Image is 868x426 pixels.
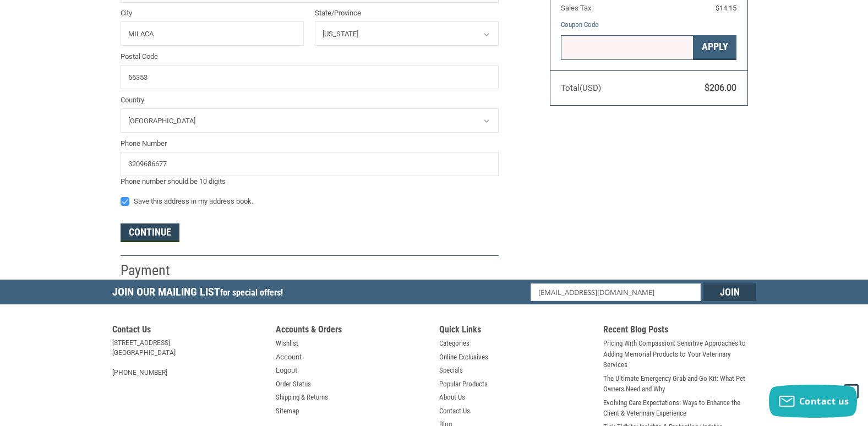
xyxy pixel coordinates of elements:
[439,365,463,376] a: Specials
[276,392,328,403] a: Shipping & Returns
[121,8,304,19] label: City
[121,51,499,62] label: Postal Code
[603,397,756,419] a: Evolving Care Expectations: Ways to Enhance the Client & Veterinary Experience
[276,365,297,376] a: Logout
[705,83,736,93] span: $206.00
[769,385,857,418] button: Contact us
[121,138,499,149] label: Phone Number
[439,379,488,390] a: Popular Products
[603,338,756,370] a: Pricing With Compassion: Sensitive Approaches to Adding Memorial Products to Your Veterinary Serv...
[276,324,429,338] h5: Accounts & Orders
[561,83,601,93] span: Total (USD)
[703,283,756,301] input: Join
[112,324,265,338] h5: Contact Us
[561,35,694,60] input: Gift Certificate or Coupon Code
[121,197,499,206] label: Save this address in my address book.
[276,338,298,349] a: Wishlist
[276,406,299,417] a: Sitemap
[439,352,488,363] a: Online Exclusives
[439,406,470,417] a: Contact Us
[121,223,179,242] button: Continue
[561,20,598,29] a: Coupon Code
[603,373,756,395] a: The Ultimate Emergency Grab-and-Go Kit: What Pet Owners Need and Why
[799,395,849,407] span: Contact us
[121,95,499,106] label: Country
[112,338,265,378] address: [STREET_ADDRESS] [GEOGRAPHIC_DATA] [PHONE_NUMBER]
[315,8,499,19] label: State/Province
[439,338,470,349] a: Categories
[276,352,302,363] a: Account
[439,392,465,403] a: About Us
[121,176,499,187] div: Phone number should be 10 digits
[439,324,592,338] h5: Quick Links
[531,283,701,301] input: Email
[121,261,185,280] h2: Payment
[220,287,283,298] span: for special offers!
[716,4,736,12] span: $14.15
[276,379,311,390] a: Order Status
[561,4,591,12] span: Sales Tax
[603,324,756,338] h5: Recent Blog Posts
[694,35,736,60] button: Apply
[112,280,288,308] h5: Join Our Mailing List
